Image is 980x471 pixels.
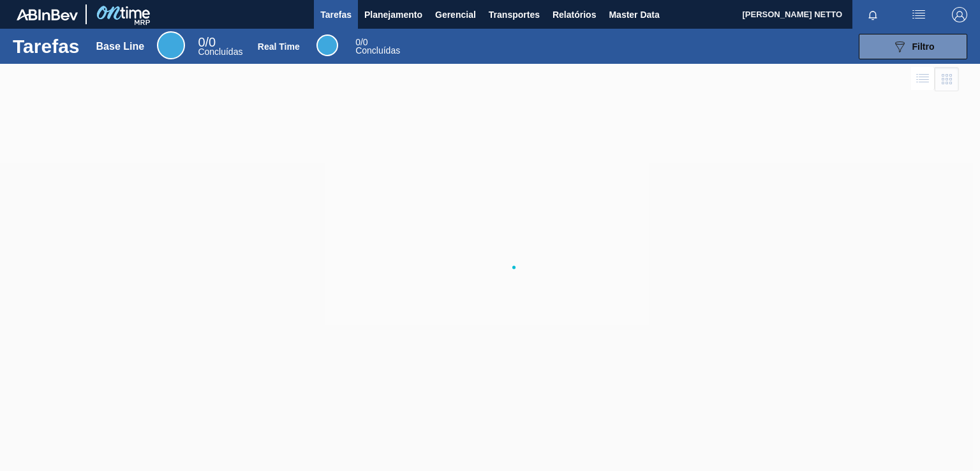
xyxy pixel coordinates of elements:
[96,41,145,52] div: Base Line
[320,7,352,22] span: Tarefas
[17,9,78,20] img: TNhmsLtSVTkK8tSr43FrP2fwEKptu5GPRR3wAAAABJRU5ErkJggg==
[952,7,967,22] img: Logout
[489,7,540,22] span: Transportes
[859,34,967,59] button: Filtro
[355,37,367,47] span: / 0
[852,6,893,24] button: Notificações
[355,37,360,47] span: 0
[355,38,400,55] div: Real Time
[364,7,422,22] span: Planejamento
[912,41,935,52] span: Filtro
[355,45,400,56] span: Concluídas
[198,47,242,57] span: Concluídas
[157,31,185,59] div: Base Line
[609,7,659,22] span: Master Data
[258,41,300,52] div: Real Time
[553,7,596,22] span: Relatórios
[911,7,926,22] img: userActions
[198,37,242,56] div: Base Line
[198,35,205,49] span: 0
[13,39,80,54] h1: Tarefas
[316,34,338,56] div: Real Time
[435,7,476,22] span: Gerencial
[198,35,216,49] span: / 0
